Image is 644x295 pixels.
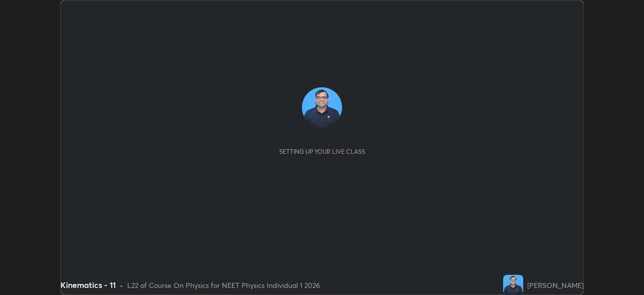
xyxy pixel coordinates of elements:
[503,275,523,295] img: c8efc32e9f1a4c10bde3d70895648330.jpg
[279,148,365,155] div: Setting up your live class
[302,87,342,128] img: c8efc32e9f1a4c10bde3d70895648330.jpg
[120,280,123,290] div: •
[127,280,320,290] div: L22 of Course On Physics for NEET Physics Individual 1 2026
[527,280,584,290] div: [PERSON_NAME]
[60,279,116,291] div: Kinematics - 11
